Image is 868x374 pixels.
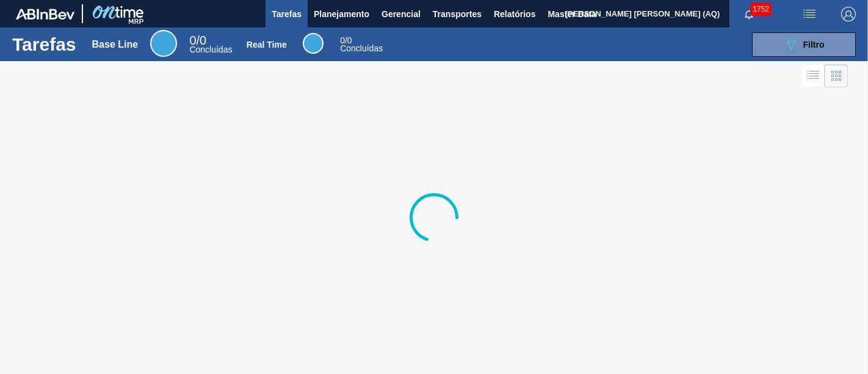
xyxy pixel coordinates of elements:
[548,7,596,21] span: Master Data
[340,35,352,45] span: / 0
[150,30,177,57] div: Base Line
[433,7,482,21] span: Transportes
[189,34,196,47] span: 0
[494,7,535,21] span: Relatórios
[382,7,421,21] span: Gerencial
[340,43,383,53] span: Concluídas
[802,7,817,21] img: userActions
[189,35,232,54] div: Base Line
[12,37,76,51] h1: Tarefas
[750,2,772,16] span: 1752
[189,34,206,47] span: / 0
[803,40,825,50] span: Filtro
[16,9,74,20] img: TNhmsLtSVTkK8tSr43FrP2fwEKptu5GPRR3wAAAABJRU5ErkJggg==
[303,33,324,54] div: Real Time
[340,35,345,45] span: 0
[841,7,856,21] img: Logout
[314,7,369,21] span: Planejamento
[247,40,287,50] div: Real Time
[272,7,302,21] span: Tarefas
[340,37,383,53] div: Real Time
[92,39,139,50] div: Base Line
[189,45,232,54] span: Concluídas
[729,5,769,23] button: Notificações
[752,32,856,57] button: Filtro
